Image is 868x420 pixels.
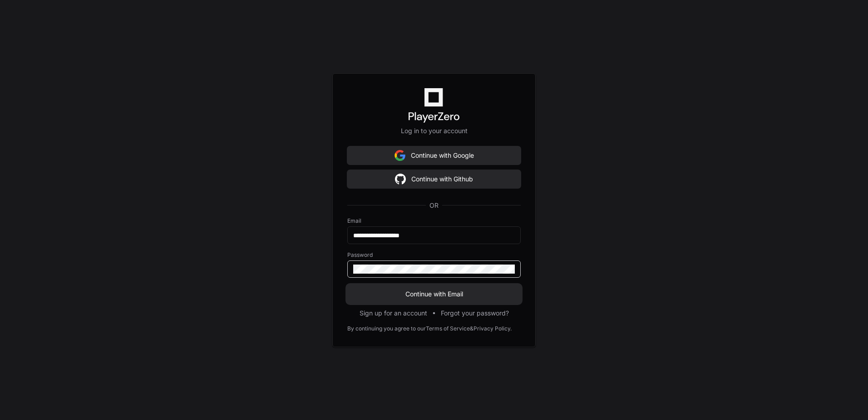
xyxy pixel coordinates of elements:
[347,285,521,303] button: Continue with Email
[360,309,427,318] button: Sign up for an account
[441,309,509,318] button: Forgot your password?
[470,325,473,332] div: &
[426,201,442,210] span: OR
[347,170,521,188] button: Continue with Github
[395,170,406,188] img: Sign in with google
[347,217,521,225] label: Email
[347,146,521,165] button: Continue with Google
[426,325,470,332] a: Terms of Service
[473,325,512,332] a: Privacy Policy.
[395,146,405,165] img: Sign in with google
[347,290,521,299] span: Continue with Email
[347,251,521,259] label: Password
[347,126,521,135] p: Log in to your account
[347,325,426,332] div: By continuing you agree to our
